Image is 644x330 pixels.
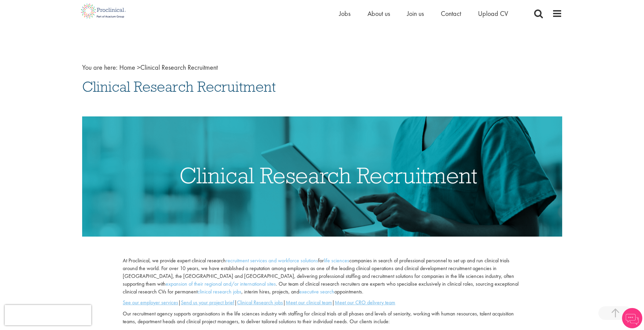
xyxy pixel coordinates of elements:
[339,9,351,18] a: Jobs
[197,288,241,295] a: clinical research jobs
[367,9,390,18] a: About us
[123,310,521,326] p: Our recruitment agency supports organisations in the life sciences industry with staffing for cli...
[123,299,521,307] p: | | | |
[286,299,332,306] a: Meet our clinical team
[123,299,178,306] a: See our employer services
[82,116,562,237] img: Clinical Research Recruitment
[119,63,135,72] a: breadcrumb link to Home
[137,63,140,72] span: >
[299,288,334,295] a: executive search
[166,280,276,287] a: expansion of their regional and/or international sites
[82,78,276,96] span: Clinical Research Recruitment
[237,299,283,306] a: Clinical Research jobs
[82,63,118,72] span: You are here:
[622,308,642,328] img: Chatbot
[441,9,461,18] a: Contact
[5,305,91,325] iframe: reCAPTCHA
[407,9,424,18] a: Join us
[335,299,395,306] a: Meet our CRO delivery team
[324,257,349,264] a: life sciences
[123,257,521,295] p: At Proclinical, we provide expert clinical research for companies in search of professional perso...
[119,63,218,72] span: Clinical Research Recruitment
[478,9,508,18] a: Upload CV
[226,257,318,264] a: recruitment services and workforce solutions
[181,299,234,306] a: Send us your project brief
